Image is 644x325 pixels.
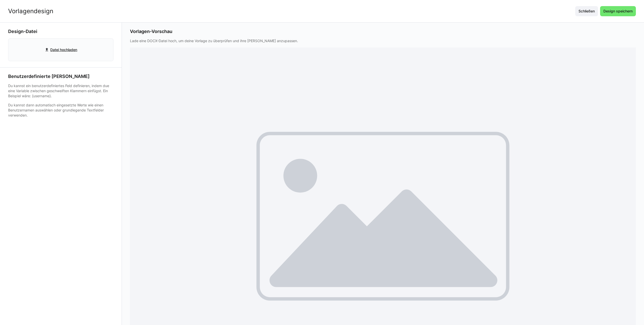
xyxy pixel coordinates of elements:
div: Vorlagendesign [8,7,53,15]
h3: Design-Datei [8,29,113,34]
button: Schließen [575,6,598,16]
span: Design speichern [603,9,633,14]
button: Design speichern [600,6,636,16]
span: Schließen [578,9,596,14]
p: Du kannst dann automatisch eingesetzte Werte wie einen Benutzernamen auswählen oder grundlegende ... [8,103,113,118]
p: Lade eine DOCX-Datei hoch, um deine Vorlage zu überprüfen und ihre [PERSON_NAME] anzupassen. [130,38,636,43]
h3: Benutzerdefinierte [PERSON_NAME] [8,74,113,79]
p: Du kannst ein benutzerdefiniertes Feld definieren, indem due eine Variable zwischen geschweiften ... [8,83,113,99]
h3: Vorlagen-Vorschau [130,29,636,34]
